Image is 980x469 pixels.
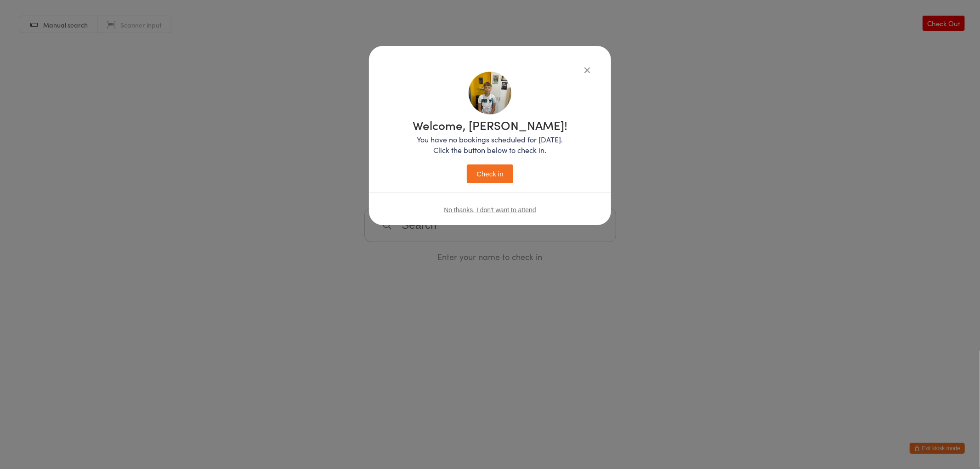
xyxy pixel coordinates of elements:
button: Check in [467,164,513,183]
h1: Welcome, [PERSON_NAME]! [413,119,567,131]
p: You have no bookings scheduled for [DATE]. Click the button below to check in. [413,134,567,155]
img: image1740791004.png [469,72,511,114]
button: No thanks, I don't want to attend [444,206,536,214]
